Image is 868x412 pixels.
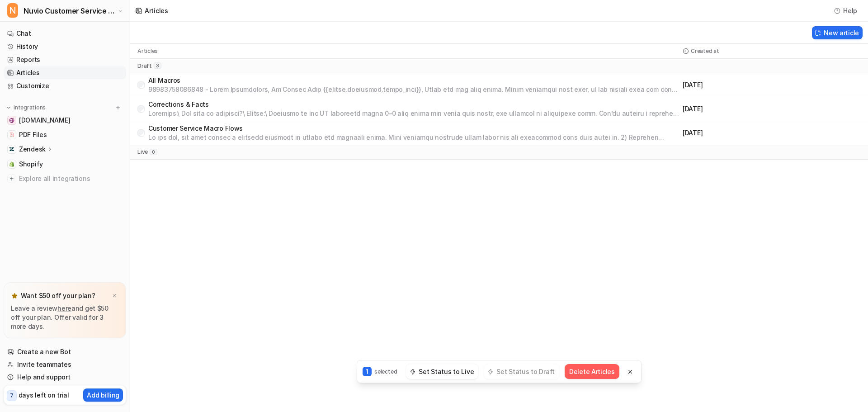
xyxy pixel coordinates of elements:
[19,145,46,154] p: Zendesk
[812,26,863,39] button: New article
[24,5,115,17] span: Nuvio Customer Service Expert Bot
[7,3,18,18] span: N
[4,128,126,141] a: PDF FilesPDF Files
[683,104,861,114] p: [DATE]
[148,109,679,118] p: Loremips:\ Dol sita co adipisci?\ Elitse:\ Doeiusmo te inc UT laboreetd magna 0–0 aliq enima min ...
[4,172,126,185] a: Explore all integrations
[14,104,46,111] p: Integrations
[4,27,126,40] a: Chat
[4,346,126,358] a: Create a new Bot
[406,364,478,379] button: Set Status to Live
[9,147,14,152] img: Zendesk
[4,40,126,53] a: History
[148,100,679,109] p: Corrections & Facts
[4,103,48,112] button: Integrations
[145,6,168,15] div: Articles
[374,368,397,376] p: selected
[137,47,158,55] p: Articles
[9,161,14,167] img: Shopify
[4,53,126,66] a: Reports
[9,118,14,123] img: nuviorecovery.com
[691,47,719,55] p: Created at
[363,367,372,376] p: 1
[565,364,619,379] button: Delete Articles
[4,80,126,92] a: Customize
[148,76,679,85] p: All Macros
[115,104,121,111] img: menu_add.svg
[11,292,18,299] img: star
[683,81,861,90] p: [DATE]
[831,4,861,17] button: Help
[4,66,126,79] a: Articles
[137,148,148,156] p: live
[19,116,70,125] span: [DOMAIN_NAME]
[148,133,679,142] p: Lo ips dol, sit amet consec a elitsedd eiusmodt in utlabo etd magnaali enima. Mini veniamqu nostr...
[683,128,861,137] p: [DATE]
[137,62,152,70] p: draft
[19,160,43,169] span: Shopify
[150,149,157,155] span: 0
[57,304,71,312] a: here
[112,293,117,299] img: x
[19,171,123,186] span: Explore all integrations
[484,364,559,379] button: Set Status to Draft
[10,392,14,400] p: 7
[4,371,126,384] a: Help and support
[87,390,119,400] p: Add billing
[19,130,47,139] span: PDF Files
[4,358,126,371] a: Invite teammates
[4,158,126,170] a: ShopifyShopify
[9,132,14,137] img: PDF Files
[7,174,16,183] img: explore all integrations
[21,291,95,300] p: Want $50 off your plan?
[4,114,126,127] a: nuviorecovery.com[DOMAIN_NAME]
[5,104,12,111] img: expand menu
[83,388,123,402] button: Add billing
[11,304,119,331] p: Leave a review and get $50 off your plan. Offer valid for 3 more days.
[19,390,69,400] p: days left on trial
[148,124,679,133] p: Customer Service Macro Flows
[148,85,679,94] p: 98983758086848 - Lorem Ipsumdolors, Am Consec Adip {{elitse.doeiusmod.tempo_inci}}, Utlab etd mag...
[154,62,161,69] span: 3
